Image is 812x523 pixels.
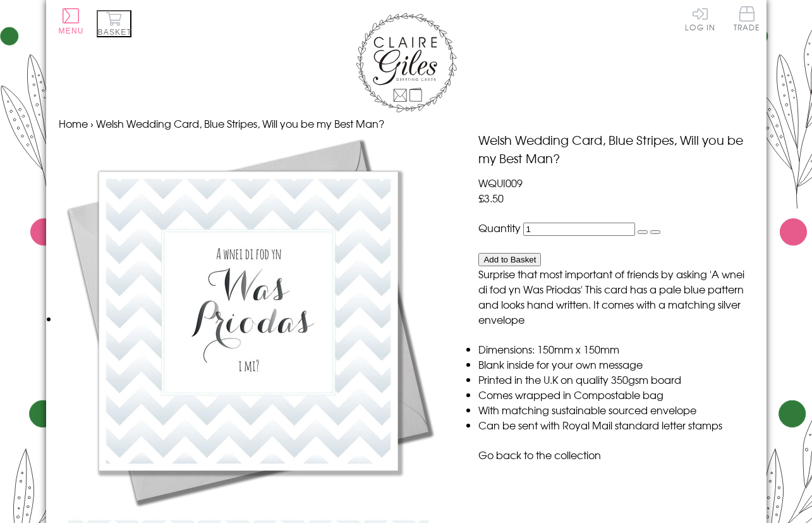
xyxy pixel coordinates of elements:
span: Add to Basket [483,255,536,264]
a: Log In [685,6,715,31]
a: Home [59,116,88,131]
button: Add to Basket [478,253,541,266]
span: › [90,116,94,131]
span: WQUI009 [478,175,523,190]
a: Go back to the collection [478,447,601,462]
a: Trade [734,6,760,34]
label: Quantity [478,220,521,235]
button: Menu [59,8,84,35]
li: Printed in the U.K on quality 350gsm board [478,372,753,387]
p: Surprise that most important of friends by asking 'A wnei di fod yn Was Priodas' This card has a ... [478,266,753,327]
span: Trade [734,6,760,31]
h1: Welsh Wedding Card, Blue Stripes, Will you be my Best Man? [478,131,753,168]
nav: breadcrumbs [59,116,754,131]
span: Menu [59,27,84,35]
img: Welsh Wedding Card, Blue Stripes, Will you be my Best Man? [59,131,438,510]
button: Basket [97,10,131,37]
img: Claire Giles Greetings Cards [356,13,457,113]
li: Dimensions: 150mm x 150mm [478,341,753,357]
li: With matching sustainable sourced envelope [478,402,753,417]
li: Comes wrapped in Compostable bag [478,387,753,402]
li: Can be sent with Royal Mail standard letter stamps [478,417,753,433]
span: £3.50 [478,190,504,206]
li: Blank inside for your own message [478,357,753,372]
span: Welsh Wedding Card, Blue Stripes, Will you be my Best Man? [96,116,384,131]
